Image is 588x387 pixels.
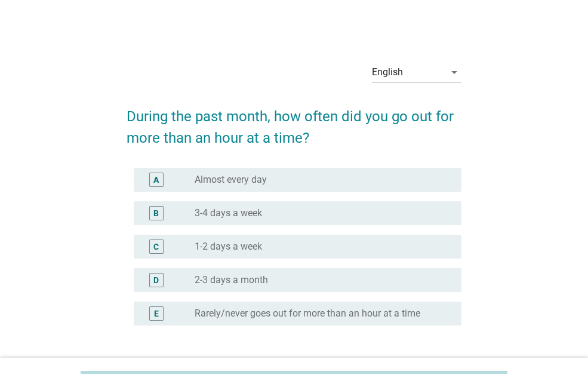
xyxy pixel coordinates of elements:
div: B [153,207,159,219]
div: A [153,173,159,186]
label: Almost every day [195,174,267,186]
div: D [153,274,159,286]
div: C [153,240,159,253]
label: Rarely/never goes out for more than an hour at a time [195,308,420,320]
label: 1-2 days a week [195,241,262,253]
div: E [154,307,159,320]
i: arrow_drop_down [447,65,461,79]
label: 2-3 days a month [195,274,268,286]
label: 3-4 days a week [195,207,262,219]
div: English [372,67,403,78]
h2: During the past month, how often did you go out for more than an hour at a time? [127,94,461,149]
